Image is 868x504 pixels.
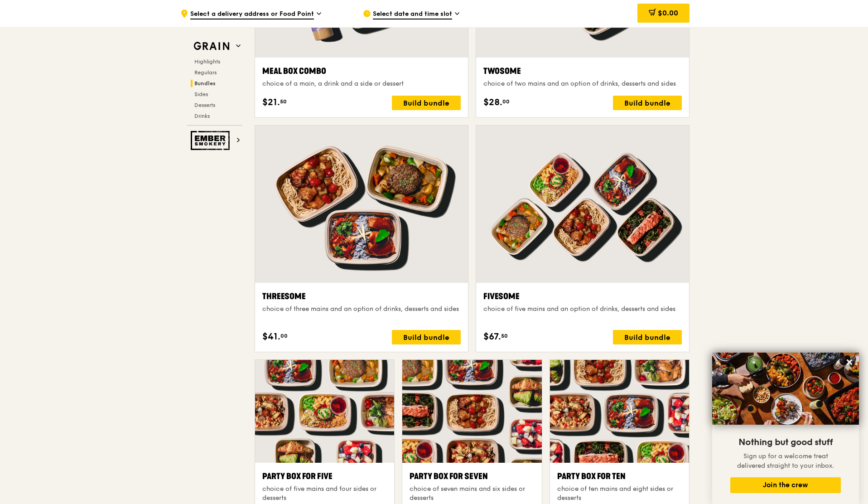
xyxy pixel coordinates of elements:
[557,485,682,503] div: choice of ten mains and eight sides or desserts
[262,470,387,483] div: Party Box for Five
[194,102,215,108] span: Desserts
[712,353,859,425] img: DSC07876-Edit02-Large.jpeg
[262,305,461,314] div: choice of three mains and an option of drinks, desserts and sides
[262,290,461,303] div: Threesome
[194,113,210,119] span: Drinks
[190,10,314,19] span: Select a delivery address or Food Point
[730,477,841,493] button: Join the crew
[483,65,682,78] div: Twosome
[483,330,501,344] span: $67.
[613,330,682,344] div: Build bundle
[262,79,461,88] div: choice of a main, a drink and a side or dessert
[410,485,534,503] div: choice of seven mains and six sides or desserts
[483,96,502,109] span: $28.
[194,69,217,76] span: Regulars
[737,452,834,470] span: Sign up for a welcome treat delivered straight to your inbox.
[842,355,857,369] button: Close
[191,38,232,54] img: Grain web logo
[262,65,461,78] div: Meal Box Combo
[738,437,833,448] span: Nothing but good stuff
[613,96,682,110] div: Build bundle
[658,9,678,17] span: $0.00
[392,330,461,344] div: Build bundle
[191,131,232,150] img: Ember Smokery web logo
[501,332,508,339] span: 50
[483,305,682,314] div: choice of five mains and an option of drinks, desserts and sides
[262,485,387,503] div: choice of five mains and four sides or desserts
[194,91,208,97] span: Sides
[392,96,461,110] div: Build bundle
[194,58,220,65] span: Highlights
[483,290,682,303] div: Fivesome
[410,470,534,483] div: Party Box for Seven
[373,10,452,19] span: Select date and time slot
[262,96,280,109] span: $21.
[262,330,280,344] span: $41.
[557,470,682,483] div: Party Box for Ten
[483,79,682,88] div: choice of two mains and an option of drinks, desserts and sides
[194,80,216,87] span: Bundles
[280,332,288,339] span: 00
[280,98,287,105] span: 50
[502,98,510,105] span: 00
